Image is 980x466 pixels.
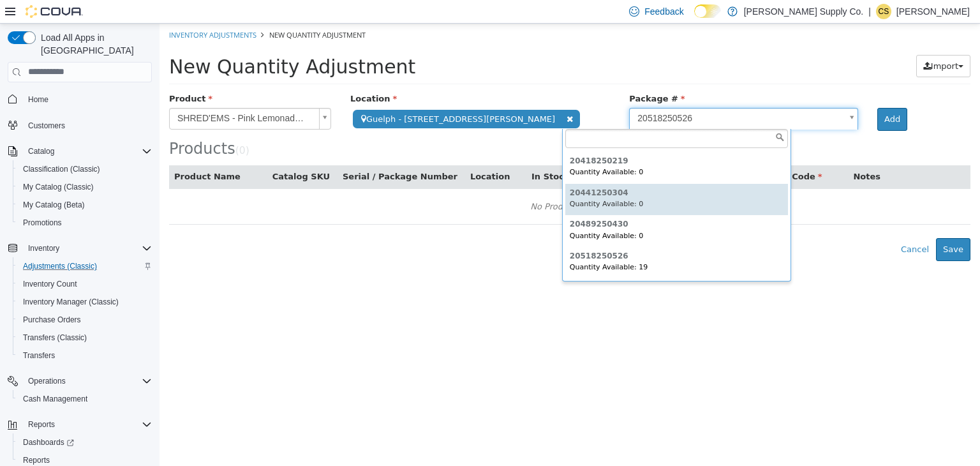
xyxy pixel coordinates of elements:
[18,391,93,407] a: Cash Management
[18,294,124,310] a: Inventory Manager (Classic)
[23,373,71,389] button: Operations
[410,229,624,237] h6: 20518250526
[3,416,157,433] button: Reports
[23,144,59,159] button: Catalog
[36,31,152,57] span: Load All Apps in [GEOGRAPHIC_DATA]
[23,118,70,133] a: Customers
[18,259,102,274] a: Adjustments (Classic)
[18,312,152,327] span: Purchase Orders
[23,394,87,404] span: Cash Management
[23,417,152,432] span: Reports
[694,18,695,19] span: Dark Mode
[23,91,152,107] span: Home
[23,417,60,432] button: Reports
[410,197,624,205] h6: 20489250430
[23,144,152,159] span: Catalog
[744,4,864,19] p: [PERSON_NAME] Supply Co.
[28,376,66,386] span: Operations
[18,162,152,177] span: Classification (Classic)
[410,144,484,153] small: Quantity Available: 0
[13,433,157,451] a: Dashboards
[23,218,62,228] span: Promotions
[13,347,157,365] button: Transfers
[23,297,119,307] span: Inventory Manager (Classic)
[18,330,152,345] span: Transfers (Classic)
[876,4,891,19] div: Charisma Santos
[28,243,59,253] span: Inventory
[13,196,157,214] button: My Catalog (Beta)
[694,4,721,18] input: Dark Mode
[644,5,683,18] span: Feedback
[18,197,90,213] a: My Catalog (Beta)
[13,160,157,178] button: Classification (Classic)
[410,239,489,248] small: Quantity Available: 19
[13,214,157,232] button: Promotions
[13,390,157,408] button: Cash Management
[23,164,100,174] span: Classification (Classic)
[3,142,157,160] button: Catalog
[18,259,152,274] span: Adjustments (Classic)
[18,435,79,450] a: Dashboards
[23,241,64,256] button: Inventory
[28,146,54,156] span: Catalog
[410,165,624,174] h6: 20441250304
[23,373,152,389] span: Operations
[410,208,484,216] small: Quantity Available: 0
[18,276,152,292] span: Inventory Count
[18,215,152,230] span: Promotions
[13,178,157,196] button: My Catalog (Classic)
[3,372,157,390] button: Operations
[18,179,99,195] a: My Catalog (Classic)
[18,348,60,363] a: Transfers
[23,315,81,325] span: Purchase Orders
[13,275,157,293] button: Inventory Count
[18,276,82,292] a: Inventory Count
[3,90,157,109] button: Home
[18,179,152,195] span: My Catalog (Classic)
[13,311,157,329] button: Purchase Orders
[18,312,86,327] a: Purchase Orders
[410,133,624,142] h6: 20418250219
[13,329,157,347] button: Transfers (Classic)
[3,239,157,257] button: Inventory
[18,294,152,310] span: Inventory Manager (Classic)
[28,419,55,430] span: Reports
[3,116,157,135] button: Customers
[23,261,97,271] span: Adjustments (Classic)
[18,162,105,177] a: Classification (Classic)
[879,4,889,19] span: CS
[23,333,87,343] span: Transfers (Classic)
[18,435,152,450] span: Dashboards
[868,4,871,19] p: |
[23,182,94,192] span: My Catalog (Classic)
[23,455,50,465] span: Reports
[18,348,152,363] span: Transfers
[18,391,152,407] span: Cash Management
[26,5,83,18] img: Cova
[23,350,55,361] span: Transfers
[23,92,54,107] a: Home
[896,4,970,19] p: [PERSON_NAME]
[18,215,67,230] a: Promotions
[410,176,484,184] small: Quantity Available: 0
[18,197,152,213] span: My Catalog (Beta)
[28,121,65,131] span: Customers
[23,279,77,289] span: Inventory Count
[13,293,157,311] button: Inventory Manager (Classic)
[23,241,152,256] span: Inventory
[23,200,85,210] span: My Catalog (Beta)
[13,257,157,275] button: Adjustments (Classic)
[23,437,74,447] span: Dashboards
[18,330,92,345] a: Transfers (Classic)
[28,94,48,105] span: Home
[23,117,152,133] span: Customers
